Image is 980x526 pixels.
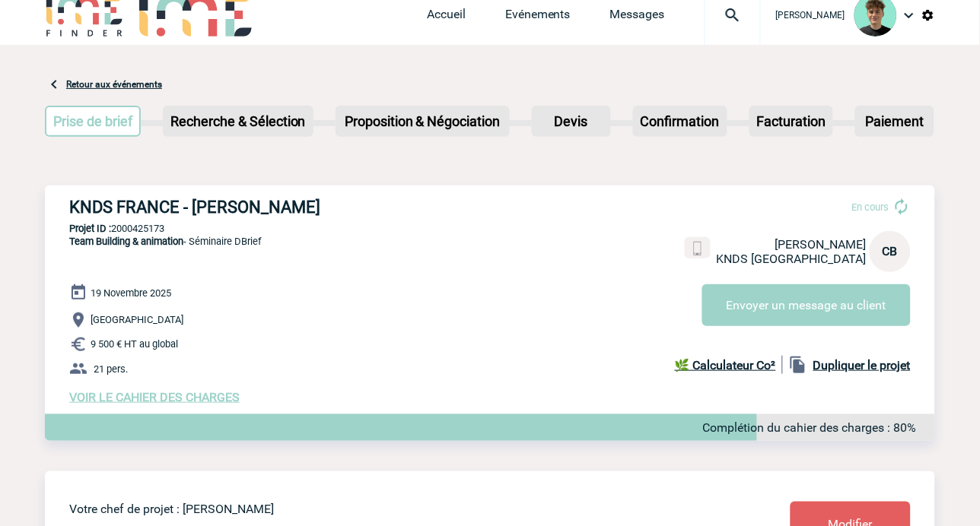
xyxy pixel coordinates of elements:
[857,107,933,135] p: Paiement
[91,339,178,350] span: 9 500 € HT au global
[69,223,111,234] b: Projet ID :
[69,198,526,217] h3: KNDS FRANCE - [PERSON_NAME]
[164,107,312,135] p: Recherche & Sélection
[702,284,911,326] button: Envoyer un message au client
[751,107,832,135] p: Facturation
[691,242,705,255] img: portable.png
[69,236,262,247] span: - Séminaire DBrief
[66,79,162,90] a: Retour aux événements
[94,363,128,375] span: 21 pers.
[675,356,783,374] a: 🌿 Calculateur Co²
[813,358,911,372] b: Dupliquer le projet
[776,10,845,21] span: [PERSON_NAME]
[337,107,508,135] p: Proposition & Négociation
[883,244,898,258] span: CB
[675,358,776,372] b: 🌿 Calculateur Co²
[69,390,240,404] a: VOIR LE CAHIER DES CHARGES
[635,107,726,135] p: Confirmation
[852,202,889,214] span: En cours
[717,252,867,266] span: KNDS [GEOGRAPHIC_DATA]
[69,502,701,516] p: Votre chef de projet : [PERSON_NAME]
[610,7,665,28] a: Messages
[533,107,609,135] p: Devis
[427,7,466,28] a: Accueil
[69,236,183,247] span: Team Building & animation
[45,223,935,234] p: 2000425173
[775,237,867,252] span: [PERSON_NAME]
[91,315,183,326] span: [GEOGRAPHIC_DATA]
[789,356,807,374] img: file_copy-black-24dp.png
[505,7,571,28] a: Evénements
[91,288,171,299] span: 19 Novembre 2025
[46,107,139,135] p: Prise de brief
